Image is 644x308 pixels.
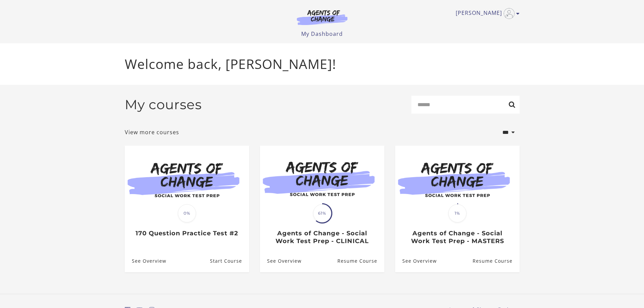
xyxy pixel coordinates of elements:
[125,97,202,113] h2: My courses
[290,9,355,25] img: Agents of Change Logo
[402,230,512,245] h3: Agents of Change - Social Work Test Prep - MASTERS
[448,204,467,222] span: 1%
[313,204,331,222] span: 61%
[472,250,519,272] a: Agents of Change - Social Work Test Prep - MASTERS: Resume Course
[260,250,302,272] a: Agents of Change - Social Work Test Prep - CLINICAL: See Overview
[125,128,179,136] a: View more courses
[301,30,343,38] a: My Dashboard
[210,250,249,272] a: 170 Question Practice Test #2: Resume Course
[337,250,384,272] a: Agents of Change - Social Work Test Prep - CLINICAL: Resume Course
[125,250,166,272] a: 170 Question Practice Test #2: See Overview
[267,230,377,245] h3: Agents of Change - Social Work Test Prep - CLINICAL
[178,204,196,222] span: 0%
[395,250,437,272] a: Agents of Change - Social Work Test Prep - MASTERS: See Overview
[456,8,516,19] a: Toggle menu
[125,54,520,74] p: Welcome back, [PERSON_NAME]!
[132,230,242,237] h3: 170 Question Practice Test #2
